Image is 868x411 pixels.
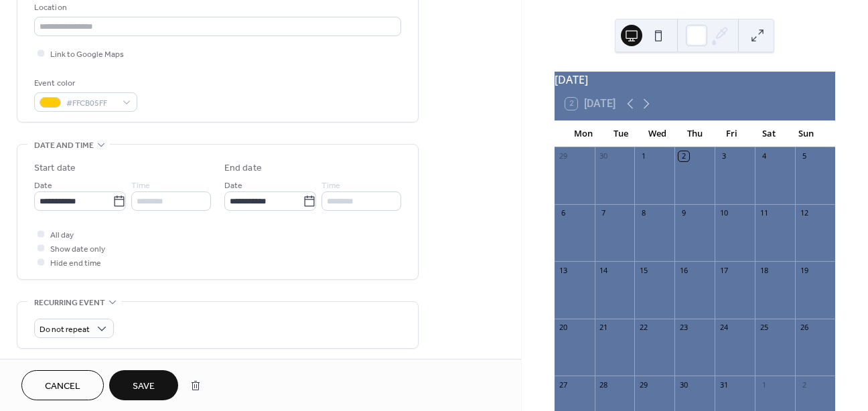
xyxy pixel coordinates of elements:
div: 14 [599,265,609,275]
div: [DATE] [555,72,835,88]
span: Cancel [45,380,80,394]
div: End date [224,161,262,175]
div: 10 [719,208,729,218]
span: Date [224,179,242,193]
div: 7 [599,208,609,218]
span: Show date only [50,242,105,256]
div: Wed [639,120,676,147]
div: 20 [559,323,569,333]
div: 21 [599,323,609,333]
div: Start date [34,161,76,175]
div: 29 [559,151,569,161]
div: 30 [678,380,689,390]
div: 13 [559,265,569,275]
div: Event color [34,76,135,90]
span: Link to Google Maps [50,48,124,62]
span: Recurring event [34,296,105,310]
div: 24 [719,323,729,333]
div: 9 [678,208,689,218]
div: 11 [759,208,769,218]
div: 8 [638,208,648,218]
span: All day [50,228,74,242]
div: Tue [602,120,639,147]
span: Time [321,179,340,193]
div: 27 [559,380,569,390]
div: 26 [799,323,809,333]
div: 28 [599,380,609,390]
button: Save [109,370,178,400]
div: 15 [638,265,648,275]
div: 17 [719,265,729,275]
div: 2 [678,151,689,161]
div: 3 [719,151,729,161]
div: 16 [678,265,689,275]
div: 29 [638,380,648,390]
div: Sat [750,120,787,147]
div: 1 [638,151,648,161]
div: 5 [799,151,809,161]
div: 30 [599,151,609,161]
span: Time [131,179,150,193]
div: 25 [759,323,769,333]
button: Cancel [21,370,104,400]
div: 4 [759,151,769,161]
span: Date [34,179,52,193]
div: 12 [799,208,809,218]
div: Thu [676,120,713,147]
div: 19 [799,265,809,275]
div: 23 [678,323,689,333]
div: 18 [759,265,769,275]
div: Location [34,1,399,15]
div: 22 [638,323,648,333]
span: Do not repeat [40,322,90,337]
span: Save [133,380,155,394]
span: Date and time [34,139,94,153]
div: 31 [719,380,729,390]
span: #FFCB05FF [66,96,116,110]
div: 6 [559,208,569,218]
div: Fri [713,120,750,147]
span: Hide end time [50,256,101,270]
div: 2 [799,380,809,390]
div: Sun [788,120,824,147]
div: Mon [565,120,602,147]
div: 1 [759,380,769,390]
